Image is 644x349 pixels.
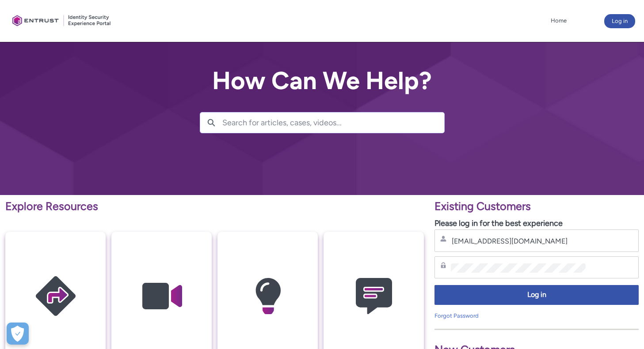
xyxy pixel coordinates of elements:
a: Forgot Password [434,312,479,319]
img: Getting Started [14,249,98,344]
input: Search for articles, cases, videos... [222,113,444,133]
p: Explore Resources [5,198,424,215]
button: Open Preferences [7,323,29,345]
button: Log in [604,14,635,28]
h2: How Can We Help? [200,67,445,94]
span: Log in [440,290,633,300]
button: Log in [434,285,639,305]
div: Cookie Preferences [7,323,29,345]
input: Username [451,236,586,246]
p: Please log in for the best experience [434,218,639,229]
button: Search [200,113,222,133]
img: Contact Support [332,249,416,344]
img: Video Guides [120,249,204,344]
img: Knowledge Articles [226,249,310,344]
a: Home [549,14,569,27]
p: Existing Customers [434,198,639,215]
